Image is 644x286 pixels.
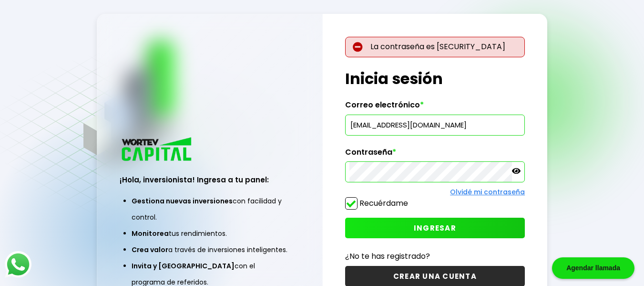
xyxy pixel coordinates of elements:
[353,42,363,52] img: error-circle.027baa21.svg
[345,100,525,115] label: Correo electrónico
[120,174,300,185] h3: ¡Hola, inversionista! Ingresa a tu panel:
[552,257,634,279] div: Agendar llamada
[345,148,525,162] label: Contraseña
[132,193,288,225] li: con facilidad y control.
[5,251,31,278] img: logos_whatsapp-icon.242b2217.svg
[345,218,525,238] button: INGRESAR
[132,261,235,271] span: Invita y [GEOGRAPHIC_DATA]
[132,225,288,242] li: tus rendimientos.
[345,67,525,90] h1: Inicia sesión
[414,223,456,233] span: INGRESAR
[359,198,408,209] label: Recuérdame
[120,136,195,164] img: logo_wortev_capital
[349,115,521,135] input: hola@wortev.capital
[132,245,168,254] span: Crea valor
[345,37,525,57] p: La contraseña es [SECURITY_DATA]
[132,229,169,238] span: Monitorea
[450,187,525,197] a: Olvidé mi contraseña
[132,196,233,206] span: Gestiona nuevas inversiones
[345,250,525,262] p: ¿No te has registrado?
[132,242,288,258] li: a través de inversiones inteligentes.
